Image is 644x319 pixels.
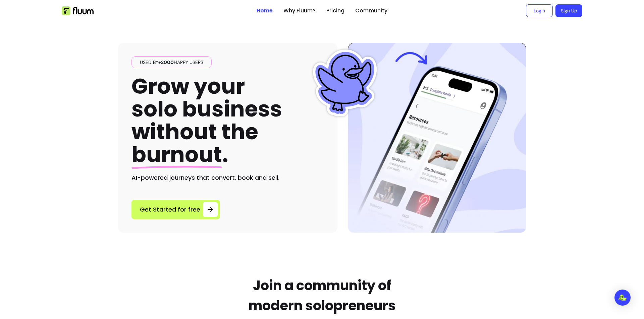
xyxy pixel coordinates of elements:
[555,4,582,17] a: Sign Up
[62,6,94,15] img: Fluum Logo
[140,205,200,214] span: Get Started for free
[326,7,344,15] a: Pricing
[526,4,553,17] a: Login
[311,50,378,116] img: Fluum Duck sticker
[257,7,273,15] a: Home
[131,173,324,182] h2: AI-powered journeys that convert, book and sell.
[158,59,174,65] span: +2000
[131,200,220,219] a: Get Started for free
[614,290,631,306] div: Open Intercom Messenger
[283,7,316,15] a: Why Fluum?
[137,59,206,66] span: Used by happy users
[131,140,222,169] span: burnout
[249,275,396,316] h2: Join a community of modern solopreneurs
[131,75,282,166] h1: Grow your solo business without the .
[355,7,387,15] a: Community
[348,43,526,233] img: Hero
